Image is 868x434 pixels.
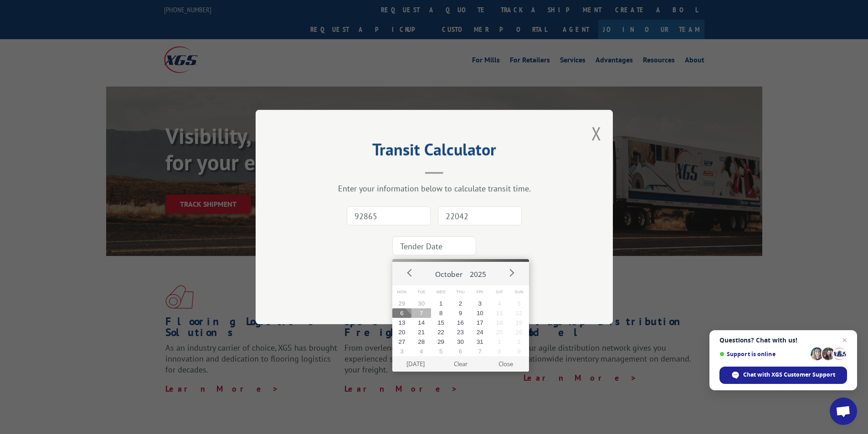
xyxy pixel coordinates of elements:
[470,308,490,318] button: 10
[411,286,431,299] span: Tue
[451,347,470,356] button: 6
[411,327,431,337] button: 21
[431,327,451,337] button: 22
[431,262,466,283] button: October
[490,308,509,318] button: 11
[411,337,431,347] button: 28
[509,299,529,308] button: 5
[392,327,412,337] button: 20
[509,318,529,327] button: 19
[431,308,451,318] button: 8
[431,318,451,327] button: 15
[347,206,431,225] input: Origin Zip
[483,356,528,372] button: Close
[411,308,431,318] button: 7
[490,347,509,356] button: 8
[411,318,431,327] button: 14
[392,347,412,356] button: 3
[438,356,483,372] button: Clear
[470,337,490,347] button: 31
[470,286,490,299] span: Fri
[466,262,490,283] button: 2025
[431,337,451,347] button: 29
[403,266,417,280] button: Prev
[451,318,470,327] button: 16
[509,286,529,299] span: Sun
[839,335,850,346] span: Close chat
[509,327,529,337] button: 26
[393,356,438,372] button: [DATE]
[743,371,835,379] span: Chat with XGS Customer Support
[719,367,847,384] div: Chat with XGS Customer Support
[431,347,451,356] button: 5
[504,266,518,280] button: Next
[470,347,490,356] button: 7
[301,183,567,194] div: Enter your information below to calculate transit time.
[591,121,601,145] button: Close modal
[490,337,509,347] button: 1
[490,318,509,327] button: 18
[411,347,431,356] button: 4
[438,206,522,225] input: Dest. Zip
[392,318,412,327] button: 13
[431,286,451,299] span: Wed
[431,299,451,308] button: 1
[451,308,470,318] button: 9
[451,327,470,337] button: 23
[451,337,470,347] button: 30
[490,299,509,308] button: 4
[470,318,490,327] button: 17
[490,327,509,337] button: 25
[411,299,431,308] button: 30
[301,143,567,160] h2: Transit Calculator
[490,286,509,299] span: Sat
[392,286,412,299] span: Mon
[451,299,470,308] button: 2
[392,299,412,308] button: 29
[392,308,412,318] button: 6
[719,351,807,357] span: Support is online
[719,337,847,344] span: Questions? Chat with us!
[509,347,529,356] button: 9
[509,337,529,347] button: 2
[470,327,490,337] button: 24
[451,286,470,299] span: Thu
[392,236,476,255] input: Tender Date
[392,337,412,347] button: 27
[830,398,857,425] div: Open chat
[509,308,529,318] button: 12
[470,299,490,308] button: 3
